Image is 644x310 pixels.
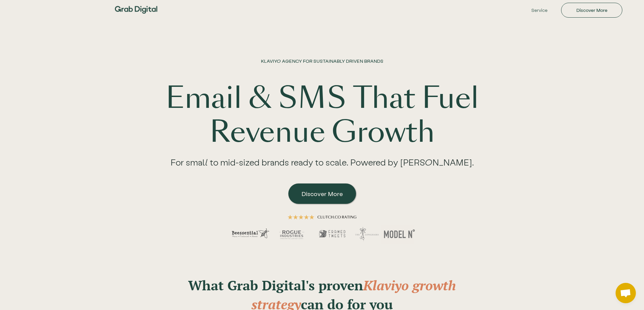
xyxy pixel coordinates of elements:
[188,276,363,294] strong: What Grab Digital's proven
[261,58,383,78] h1: KLAVIYO AGENCY FOR SUSTAINABLY DRIVEN BRANDS
[157,149,487,180] div: For small to mid-sized brands ready to scale. Powered by [PERSON_NAME].
[106,81,539,149] h1: Email & SMS That Fuel Revenue Growth
[221,204,424,255] img: hero image demonstrating a 5 star rating across multiple clients
[561,3,622,18] a: Discover More
[616,283,636,303] div: Open chat
[288,183,356,204] a: Discover More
